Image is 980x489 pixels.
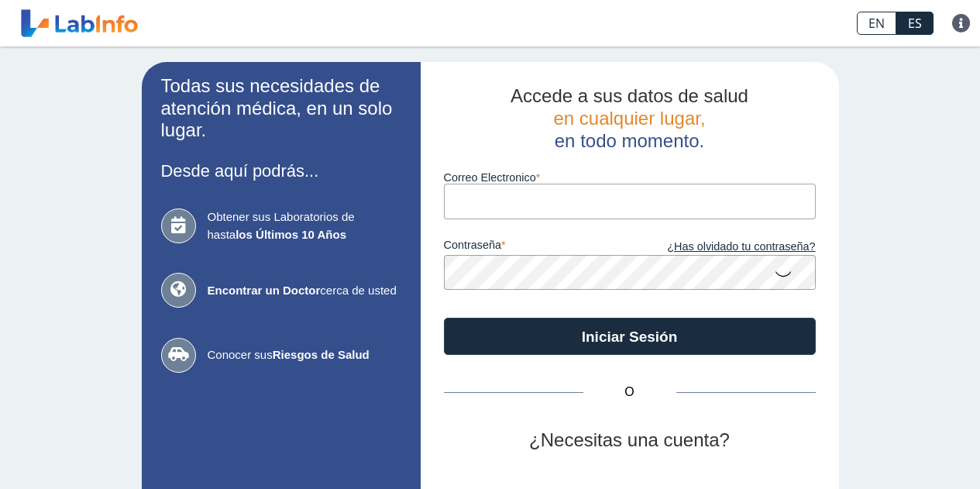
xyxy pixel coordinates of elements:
[208,284,321,297] b: Encontrar un Doctor
[857,12,896,35] a: EN
[161,75,401,142] h2: Todas sus necesidades de atención médica, en un solo lugar.
[208,208,401,243] span: Obtener sus Laboratorios de hasta
[583,383,676,401] span: O
[444,171,816,184] label: Correo Electronico
[208,282,401,300] span: cerca de usted
[208,346,401,364] span: Conocer sus
[444,318,816,355] button: Iniciar Sesión
[896,12,934,35] a: ES
[553,108,705,129] span: en cualquier lugar,
[444,429,816,452] h2: ¿Necesitas una cuenta?
[511,85,748,106] span: Accede a sus datos de salud
[273,348,370,361] b: Riesgos de Salud
[161,161,401,181] h3: Desde aquí podrás...
[236,228,346,241] b: los Últimos 10 Años
[444,239,630,256] label: contraseña
[630,239,816,256] a: ¿Has olvidado tu contraseña?
[555,130,704,151] span: en todo momento.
